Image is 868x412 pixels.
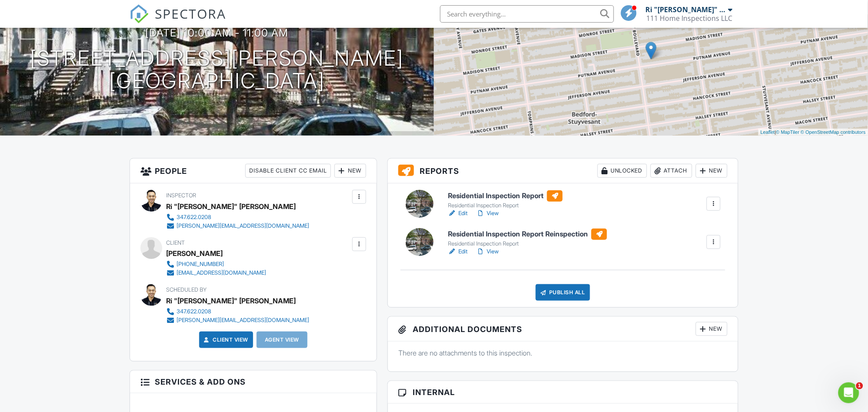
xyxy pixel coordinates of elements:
p: There are no attachments to this inspection. [398,348,728,358]
a: Leaflet [761,130,775,135]
a: View [476,247,499,256]
span: Client [166,239,185,246]
span: SPECTORA [155,4,226,23]
h6: Residential Inspection Report Reinspection [448,229,607,240]
span: 1 [856,382,863,389]
div: [EMAIL_ADDRESS][DOMAIN_NAME] [177,269,266,276]
div: [PERSON_NAME][EMAIL_ADDRESS][DOMAIN_NAME] [177,317,309,324]
div: 111 Home Inspections LLC [647,14,733,23]
span: Scheduled By [166,286,207,293]
a: Residential Inspection Report Reinspection Residential Inspection Report [448,229,607,248]
div: Residential Inspection Report [448,202,563,209]
a: SPECTORA [130,12,226,30]
div: | [758,129,868,136]
a: 347.622.0208 [166,307,309,316]
a: Client View [202,336,248,344]
div: [PERSON_NAME] [166,247,223,260]
input: Search everything... [440,5,614,23]
div: Ri "[PERSON_NAME]" [PERSON_NAME] [166,294,296,307]
a: 347.622.0208 [166,213,309,222]
div: New [334,164,366,178]
a: [PERSON_NAME][EMAIL_ADDRESS][DOMAIN_NAME] [166,222,309,230]
div: 347.622.0208 [177,214,211,221]
div: 347.622.0208 [177,308,211,315]
h6: Residential Inspection Report [448,190,563,202]
a: Residential Inspection Report Residential Inspection Report [448,190,563,209]
a: View [476,209,499,218]
a: [PHONE_NUMBER] [166,260,266,269]
h3: Services & Add ons [130,371,377,393]
h3: Additional Documents [388,317,738,342]
div: [PERSON_NAME][EMAIL_ADDRESS][DOMAIN_NAME] [177,223,309,229]
h3: [DATE] 10:00 am - 11:00 am [146,27,289,39]
div: Publish All [536,284,590,301]
h3: Internal [388,381,738,404]
span: Inspector [166,192,196,199]
a: [PERSON_NAME][EMAIL_ADDRESS][DOMAIN_NAME] [166,316,309,325]
div: New [696,322,728,336]
div: Unlocked [598,164,647,178]
div: Attach [651,164,692,178]
div: New [696,164,728,178]
a: Edit [448,247,467,256]
div: Ri "[PERSON_NAME]" [PERSON_NAME] [646,5,726,14]
h3: Reports [388,159,738,183]
div: Ri "[PERSON_NAME]" [PERSON_NAME] [166,200,296,213]
a: [EMAIL_ADDRESS][DOMAIN_NAME] [166,269,266,277]
h3: People [130,159,377,183]
div: Residential Inspection Report [448,240,607,247]
img: The Best Home Inspection Software - Spectora [130,4,149,23]
a: Edit [448,209,467,218]
h1: [STREET_ADDRESS][PERSON_NAME] [GEOGRAPHIC_DATA] [30,47,404,93]
a: © MapTiler [776,130,800,135]
div: [PHONE_NUMBER] [177,261,224,268]
iframe: Intercom live chat [838,382,859,403]
a: © OpenStreetMap contributors [801,130,866,135]
div: Disable Client CC Email [245,164,331,178]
